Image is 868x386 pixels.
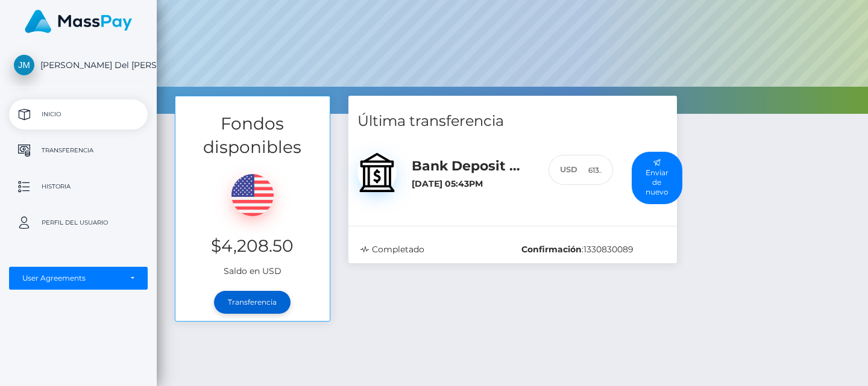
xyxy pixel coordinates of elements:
img: bank.svg [357,153,397,192]
img: USD.png [231,174,274,216]
h4: Última transferencia [357,111,668,132]
p: Transferencia [14,142,143,160]
button: Enviar de nuevo [632,152,682,204]
input: 613.50 [577,155,612,185]
span: 1330830089 [583,244,634,255]
span: [PERSON_NAME] Del [PERSON_NAME] [9,60,148,70]
p: Historia [14,178,143,196]
h3: $4,208.50 [184,234,321,258]
h3: Fondos disponibles [175,112,330,159]
a: Transferencia [9,135,148,166]
a: Transferencia [214,291,291,314]
p: Perfil del usuario [14,214,143,232]
div: User Agreements [22,273,121,283]
div: : [512,243,674,256]
img: MassPay [25,10,132,33]
h5: Bank Deposit / MXN [412,157,530,176]
a: Historia [9,172,148,202]
div: Saldo en USD [175,159,330,284]
p: Inicio [14,105,143,123]
button: User Agreements [9,267,148,290]
a: Perfil del usuario [9,208,148,238]
h6: [DATE] 05:43PM [412,179,530,189]
b: Confirmación [521,244,582,255]
div: Completado [351,243,513,256]
div: USD [549,155,577,185]
a: Inicio [9,99,148,129]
